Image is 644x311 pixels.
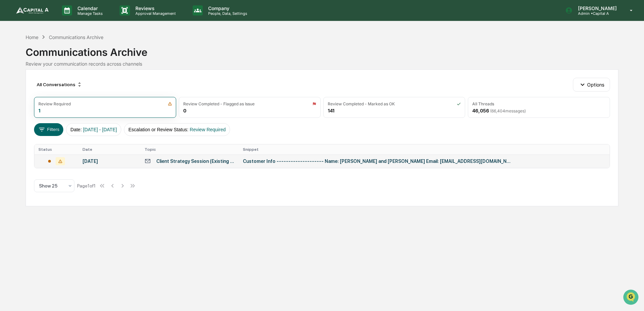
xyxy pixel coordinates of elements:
[472,101,494,106] div: All Threads
[38,108,40,113] div: 1
[23,51,110,58] div: Start new chat
[34,123,63,136] button: Filters
[7,85,12,91] div: 🖐️
[312,102,316,106] img: icon
[4,95,45,107] a: 🔎Data Lookup
[49,85,54,91] div: 🗄️
[573,78,610,91] button: Options
[115,54,123,62] button: Start new chat
[72,11,106,16] p: Manage Tasks
[67,114,82,119] span: Pylon
[47,114,82,119] a: Powered byPylon
[26,61,618,67] div: Review your communication records across channels
[13,85,43,92] span: Preclearance
[124,123,230,136] button: Escalation or Review Status:Review Required
[77,183,96,188] div: Page 1 of 1
[183,108,186,113] div: 0
[66,123,121,136] button: Date:[DATE] - [DATE]
[56,85,84,92] span: Attestations
[140,144,239,154] th: Topic
[83,127,117,132] span: [DATE] - [DATE]
[46,82,86,94] a: 🗄️Attestations
[16,7,49,14] img: logo
[7,51,19,64] img: 1746055101610-c473b297-6a78-478c-a979-82029cc54cd1
[328,108,334,113] div: 141
[130,11,179,16] p: Approval Management
[168,102,172,106] img: icon
[83,159,136,164] div: [DATE]
[4,82,46,94] a: 🖐️Preclearance
[156,159,235,164] div: Client Strategy Session (Existing Clients only) - [PERSON_NAME] and [PERSON_NAME]
[72,5,106,11] p: Calendar
[183,101,255,106] div: Review Completed - Flagged as Issue
[190,127,226,132] span: Review Required
[26,34,38,40] div: Home
[573,11,620,16] p: Admin • Capital A
[130,5,179,11] p: Reviews
[573,5,620,11] p: [PERSON_NAME]
[239,144,609,154] th: Snippet
[78,144,140,154] th: Date
[490,108,526,113] span: ( 66,404 messages)
[457,102,461,106] img: icon
[328,101,395,106] div: Review Completed - Marked as OK
[203,5,251,11] p: Company
[26,41,618,58] div: Communications Archive
[49,34,103,40] div: Communications Archive
[23,58,85,64] div: We're available if you need us!
[203,11,251,16] p: People, Data, Settings
[472,108,526,113] div: 46,056
[7,14,123,25] p: How can we help?
[13,98,42,104] span: Data Lookup
[243,159,512,164] div: Customer Info -------------------- Name: [PERSON_NAME] and [PERSON_NAME] Email: [EMAIL_ADDRESS][D...
[622,289,641,307] iframe: Open customer support
[38,101,71,106] div: Review Required
[34,144,78,154] th: Status
[7,98,12,104] div: 🔎
[34,79,85,90] div: All Conversations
